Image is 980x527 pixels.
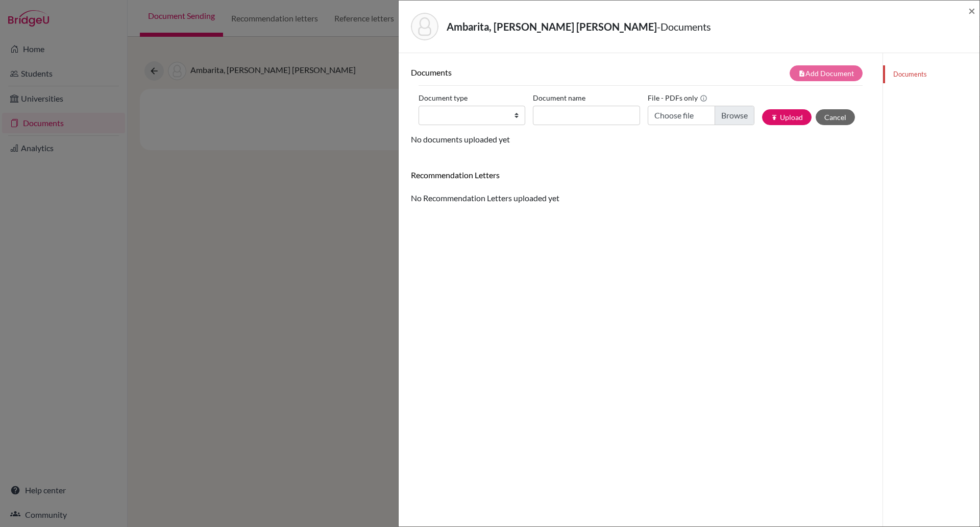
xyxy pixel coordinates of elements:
strong: Ambarita, [PERSON_NAME] [PERSON_NAME] [447,20,657,33]
div: No Recommendation Letters uploaded yet [411,170,870,204]
div: No documents uploaded yet [411,65,870,146]
i: note_add [798,70,805,77]
h6: Documents [411,67,641,77]
span: × [968,3,975,18]
label: File - PDFs only [648,90,707,106]
h6: Recommendation Letters [411,170,870,180]
button: publishUpload [762,109,812,125]
label: Document name [533,90,585,106]
i: publish [771,114,778,121]
button: note_addAdd Document [790,65,863,81]
a: Documents [883,65,979,83]
label: Document type [419,90,468,106]
button: Close [968,5,975,17]
span: - Documents [657,20,711,33]
button: Cancel [816,109,855,125]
